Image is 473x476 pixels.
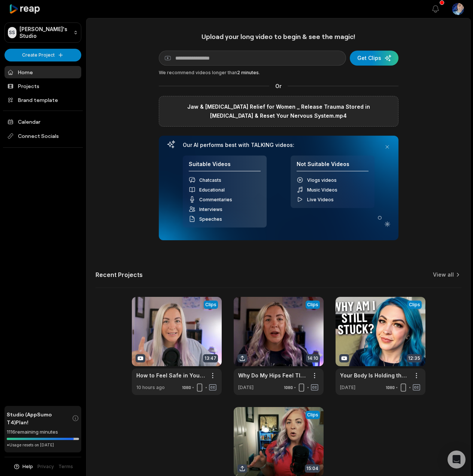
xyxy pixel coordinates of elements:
div: *Usage resets on [DATE] [7,442,79,448]
a: Privacy [37,463,54,470]
span: Vlogs videos [307,177,337,183]
div: SS [8,27,16,38]
span: Speeches [199,216,222,222]
span: Educational [199,187,225,193]
span: Music Videos [307,187,337,193]
div: We recommend videos longer than . [159,69,398,76]
p: [PERSON_NAME]'s Studio [19,26,70,39]
h4: Suitable Videos [189,161,261,172]
div: 1116 remaining minutes [7,428,79,436]
h1: Upload your long video to begin & see the magic! [159,32,398,41]
a: Calendar [4,115,81,128]
a: Terms [58,463,73,470]
span: Chatcasts [199,177,221,183]
a: How to Feel Safe in Your Body (Using 5-Minute Soft Girl Somatics) [136,371,205,379]
h3: Our AI performs best with TALKING videos: [183,142,375,148]
a: Your Body Is Holding the Mother Wound: Why You’re Still Stuck (Even After Talk Therapy) [340,371,409,379]
span: Commentaries [199,197,232,202]
span: 2 minutes [237,70,259,75]
span: Live Videos [307,197,334,202]
span: Studio (AppSumo T4) Plan! [7,410,72,426]
h2: Recent Projects [95,271,143,278]
a: Home [4,66,81,78]
span: Or [269,82,288,90]
h4: Not Suitable Videos [297,161,369,172]
span: Interviews [199,207,222,212]
label: Jaw & [MEDICAL_DATA] Relief for Women _ Release Trauma Stored in [MEDICAL_DATA] & Reset Your Nerv... [165,102,392,120]
div: Open Intercom Messenger [448,451,466,469]
a: View all [433,271,454,278]
button: Help [13,463,33,470]
button: Get Clips [350,51,398,66]
span: Connect Socials [4,129,81,143]
span: Help [22,463,33,470]
button: Create Project [4,49,81,61]
a: Why Do My Hips Feel TIGHT(And How to Release the Tension for Good)- [238,371,307,379]
a: Brand template [4,94,81,106]
a: Projects [4,80,81,92]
